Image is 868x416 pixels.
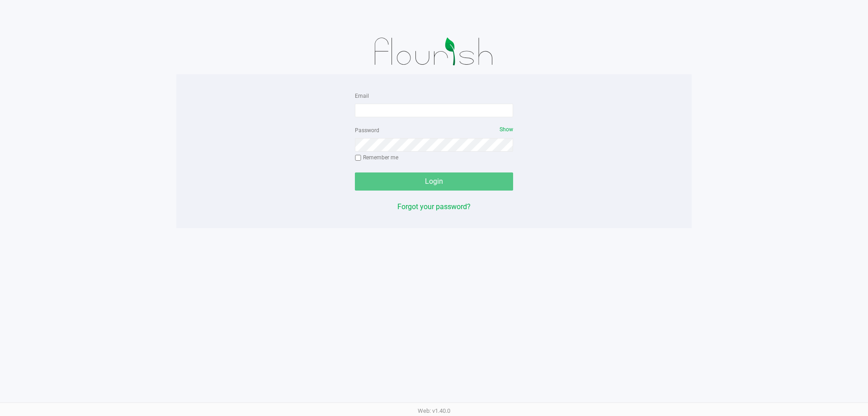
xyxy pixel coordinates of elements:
button: Forgot your password? [397,201,471,212]
label: Remember me [355,153,398,162]
label: Password [355,126,379,134]
input: Remember me [355,155,361,161]
label: Email [355,92,369,100]
span: Show [500,126,513,133]
span: Web: v1.40.0 [418,407,450,414]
